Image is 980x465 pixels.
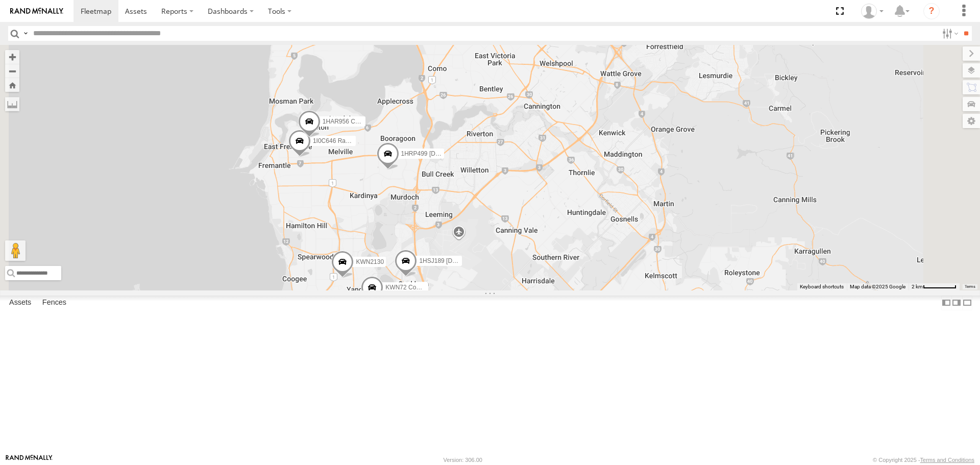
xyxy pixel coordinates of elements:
[5,97,19,111] label: Measure
[951,296,962,310] label: Dock Summary Table to the Right
[10,8,63,15] img: rand-logo.svg
[21,26,30,41] label: Search Query
[857,4,887,19] div: Andrew Fisher
[941,296,951,310] label: Dock Summary Table to the Left
[923,3,940,19] i: ?
[920,457,974,463] a: Terms and Conditions
[909,283,960,290] button: Map Scale: 2 km per 62 pixels
[323,118,402,125] span: 1HAR956 Coor. Stat. Planing
[800,283,844,290] button: Keyboard shortcuts
[419,258,495,265] span: 1HSJ189 [DOMAIN_NAME]
[912,284,923,289] span: 2 km
[385,284,460,291] span: KWN72 Compliance Officer
[965,284,975,288] a: Terms (opens in new tab)
[873,457,974,463] div: © Copyright 2025 -
[963,114,980,128] label: Map Settings
[356,258,384,265] span: KWN2130
[5,78,19,92] button: Zoom Home
[4,296,36,310] label: Assets
[401,151,478,158] span: 1HRP499 [DOMAIN_NAME]
[6,455,53,465] a: Visit our Website
[962,296,972,310] label: Hide Summary Table
[938,26,960,41] label: Search Filter Options
[850,284,905,289] span: Map data ©2025 Google
[444,457,482,463] div: Version: 306.00
[313,138,354,145] span: 1I0C646 Rav 4
[5,50,19,64] button: Zoom in
[37,296,71,310] label: Fences
[5,64,19,78] button: Zoom out
[5,240,26,261] button: Drag Pegman onto the map to open Street View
